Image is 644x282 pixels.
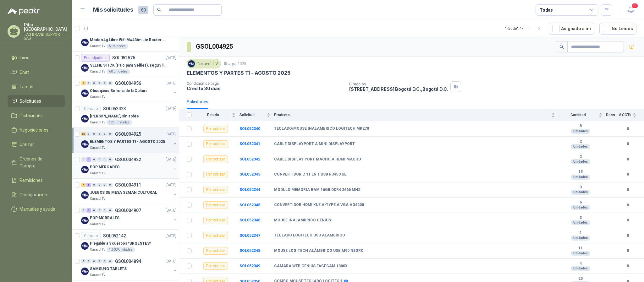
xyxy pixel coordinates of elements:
[81,79,178,100] a: 9 0 0 0 0 0 GSOL004956[DATE] Company LogoObsequios Semana de la CulturaCaracol TV
[90,266,127,272] p: SAMSUNG TABLETS
[115,157,141,162] p: GSOL004922
[274,248,364,253] b: MOUSE LOGITECH ALÁMBRICO USB M90 NEGRO
[195,109,239,121] th: Estado
[203,125,228,133] div: Por cotizar
[274,126,369,131] b: TECLADO/MOUSE INALAMBRICO LOGITECH MK270
[72,26,179,52] a: CerradoSOL052584[DATE] Company LogoModen 4g Libre Wifi Mw43tm Lte Router Móvil Internet 5ghzCarac...
[81,89,89,97] img: Company Logo
[559,155,602,160] b: 2
[115,259,141,263] p: GSOL004894
[559,139,602,144] b: 2
[81,115,89,122] img: Company Logo
[90,215,119,221] p: POP MORRALES
[86,132,91,136] div: 0
[19,127,48,133] span: Negociaciones
[571,159,590,164] div: Unidades
[90,88,147,94] p: Obsequios Semana de la Cultura
[81,207,178,227] a: 0 2 0 0 0 0 GSOL004907[DATE] Company LogoPOP MORRALESCaracol TV
[239,157,260,161] a: SOL052342
[571,266,590,271] div: Unidades
[203,186,228,193] div: Por cotizar
[571,251,590,256] div: Unidades
[86,208,91,213] div: 2
[8,124,65,136] a: Negociaciones
[166,55,176,61] p: [DATE]
[81,39,89,46] img: Company Logo
[81,183,86,187] div: 4
[90,37,168,43] p: Moden 4g Libre Wifi Mw43tm Lte Router Móvil Internet 5ghz
[239,172,260,176] a: SOL052343
[24,33,67,40] p: TAG BRAND SUPPORT SAS
[505,24,544,34] div: 1 - 50 de 147
[559,109,606,121] th: Cantidad
[19,177,43,184] span: Remisiones
[559,170,602,175] b: 15
[90,113,139,119] p: [PERSON_NAME], sin sobre
[559,230,602,236] b: 1
[81,140,89,148] img: Company Logo
[115,132,141,136] p: GSOL004925
[559,113,597,117] span: Cantidad
[559,124,602,129] b: 8
[239,233,260,238] b: SOL052347
[138,6,148,14] span: 60
[81,132,86,136] div: 23
[102,259,107,263] div: 0
[188,60,195,67] img: Company Logo
[203,247,228,255] div: Por cotizar
[274,172,346,177] b: CONVERTIDOR C 11 EN 1 USB RJ45 XUE
[90,190,157,196] p: JUEGOS DE MESA SEMAN CULTURAL
[274,203,364,208] b: CONVERTIDOR HDMI XUE A-TYPE A VGA AG6200
[203,140,228,148] div: Por cotizar
[619,171,636,177] b: 0
[81,217,89,224] img: Company Logo
[90,171,105,176] p: Caracol TV
[81,166,89,173] img: Company Logo
[19,155,59,169] span: Órdenes de Compra
[559,276,602,281] b: 20
[619,156,636,162] b: 0
[86,157,91,162] div: 5
[8,203,65,215] a: Manuales y ayuda
[349,82,448,86] p: Dirección
[8,95,65,107] a: Solicitudes
[97,81,102,85] div: 0
[274,264,348,269] b: CAMARA WEB GENIUS FACECAM 1000X
[8,138,65,150] a: Cotizar
[19,206,55,213] span: Manuales y ayuda
[571,175,590,180] div: Unidades
[108,157,113,162] div: 0
[187,98,208,105] div: Solicitudes
[102,208,107,213] div: 0
[203,171,228,178] div: Por cotizar
[195,113,231,117] span: Estado
[102,157,107,162] div: 0
[108,183,113,187] div: 0
[274,187,361,193] b: MODULO MEMORIA RAM 16GB DDR4 2666 MHZ
[549,23,594,35] button: Asignado a mi
[86,183,91,187] div: 6
[81,242,89,250] img: Company Logo
[239,218,260,222] a: SOL052346
[115,81,141,85] p: GSOL004956
[107,69,130,74] div: 60 Unidades
[81,105,101,112] div: Cerrado
[81,208,86,213] div: 0
[90,120,105,125] p: Caracol TV
[97,183,102,187] div: 0
[187,59,221,68] div: Caracol TV
[108,132,113,136] div: 0
[112,56,135,60] p: SOL052576
[92,81,96,85] div: 0
[81,156,178,176] a: 0 5 0 0 0 0 GSOL004922[DATE] Company LogoPOP MERCADEOCaracol TV
[166,131,176,137] p: [DATE]
[239,187,260,192] a: SOL052344
[92,157,96,162] div: 0
[19,191,47,198] span: Configuración
[90,145,105,150] p: Caracol TV
[166,258,176,264] p: [DATE]
[86,259,91,263] div: 0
